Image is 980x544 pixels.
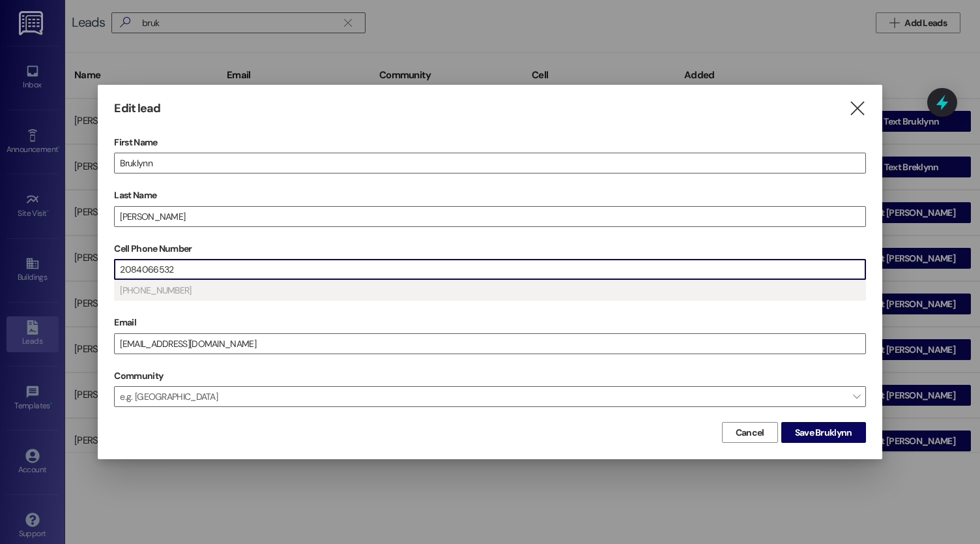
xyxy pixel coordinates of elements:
[114,312,865,333] label: Email
[114,101,160,116] h3: Edit lead
[114,386,865,407] span: e.g. [GEOGRAPHIC_DATA]
[781,422,866,443] button: Save Bruklynn
[736,426,764,440] span: Cancel
[722,422,778,443] button: Cancel
[115,153,865,173] input: e.g. Alex
[848,102,866,115] i: 
[115,334,865,354] input: e.g. alex@gmail.com
[114,239,865,259] label: Cell Phone Number
[114,185,865,205] label: Last Name
[115,207,865,226] input: e.g. Smith
[114,366,163,386] label: Community
[795,426,852,440] span: Save Bruklynn
[114,132,865,153] label: First Name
